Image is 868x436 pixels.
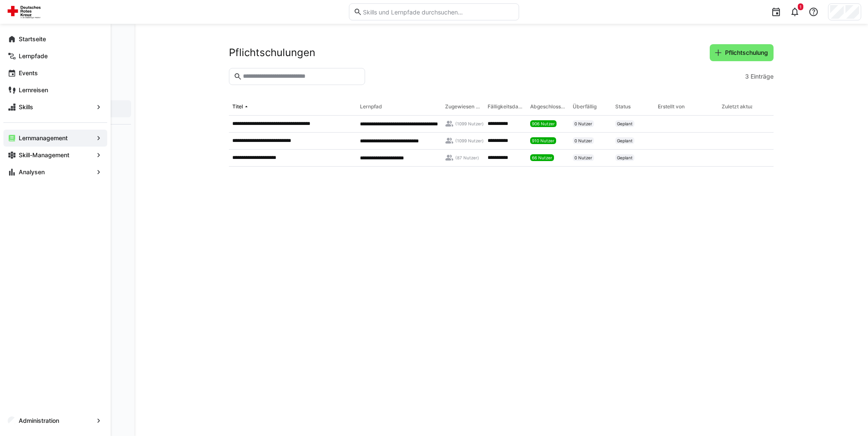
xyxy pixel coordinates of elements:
div: Erstellt von [658,103,685,110]
div: Zugewiesen an [445,103,481,110]
span: 66 Nutzer [532,155,552,160]
span: 906 Nutzer [532,121,555,126]
span: 0 Nutzer [574,121,592,126]
button: Pflichtschulung [710,44,774,61]
span: (1099 Nutzer) [455,138,484,144]
span: 1 [799,4,802,9]
span: Geplant [617,121,633,126]
span: 0 Nutzer [574,155,592,160]
span: 0 Nutzer [574,138,592,143]
div: Abgeschlossen [530,103,566,110]
div: Status [615,103,631,110]
h2: Pflichtschulungen [229,46,315,59]
span: Geplant [617,138,633,143]
div: Überfällig [573,103,597,110]
span: Geplant [617,155,633,160]
input: Skills und Lernpfade durchsuchen… [362,8,514,16]
div: Titel [232,103,243,110]
span: (1099 Nutzer) [455,121,484,127]
span: Pflichtschulung [724,48,769,57]
span: 3 [745,72,749,81]
div: Fälligkeitsdatum [488,103,523,110]
div: Lernpfad [360,103,382,110]
div: Zuletzt aktualisiert von [722,103,772,110]
span: (87 Nutzer) [455,155,479,161]
span: Einträge [751,72,774,81]
span: 910 Nutzer [532,138,554,143]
